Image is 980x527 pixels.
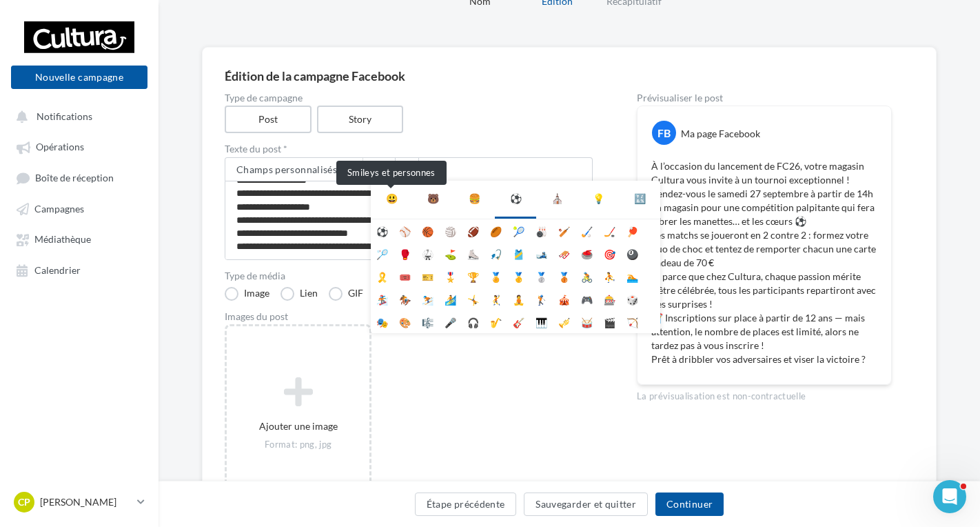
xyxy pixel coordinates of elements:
li: 🎣 [484,242,507,265]
li: ⚾ [394,219,416,242]
li: 🏸 [371,242,394,265]
li: 🥊 [394,242,416,265]
span: Médiathèque [34,234,91,246]
li: 🥇 [507,265,530,288]
div: ⛪ [551,192,563,206]
a: Calendrier [8,257,150,282]
p: À l’occasion du lancement de FC26, votre magasin Cultura vous invite à un tournoi exceptionnel ! ... [651,159,877,366]
li: ⛸️ [462,242,484,265]
div: Édition de la campagne Facebook [225,70,914,82]
div: 🔣 [634,192,646,206]
button: Continuer [655,493,724,516]
label: Type de média [225,271,593,281]
li: 🏅 [484,265,507,288]
a: Médiathèque [8,226,150,251]
li: 🥈 [530,265,553,288]
li: 🤸 [462,288,484,310]
span: CP [18,495,30,509]
li: 🤾 [484,288,507,310]
button: Sauvegarder et quitter [524,493,648,516]
li: 🥁 [575,310,598,333]
li: 🏹 [621,310,644,333]
label: Story [317,106,404,133]
button: Champs personnalisés [225,158,363,181]
li: 🧘 [507,288,530,310]
li: 🎾 [507,219,530,242]
a: CP [PERSON_NAME] [11,489,147,515]
button: Étape précédente [415,493,517,516]
li: ⚽ [371,219,394,242]
li: 🎨 [394,310,416,333]
li: 🎬 [598,310,621,333]
li: 🎫 [416,265,439,288]
li: 🏊 [621,265,644,288]
li: 🏄 [439,288,462,310]
li: 🎟️ [394,265,416,288]
li: 🎰 [598,288,621,310]
div: 🐻 [427,192,439,206]
p: [PERSON_NAME] [40,495,132,509]
li: 🎖️ [439,265,462,288]
li: 🎗️ [371,265,394,288]
li: 🎷 [484,310,507,333]
li: 🎯 [598,242,621,265]
li: 🎸 [507,310,530,333]
li: 🏐 [439,219,462,242]
div: Prévisualiser le post [637,93,892,103]
button: Nouvelle campagne [11,66,147,89]
li: 🏏 [553,219,575,242]
label: GIF [329,287,363,301]
span: Notifications [37,110,92,122]
li: 🏑 [575,219,598,242]
span: Boîte de réception [35,172,114,183]
span: Opérations [36,141,84,153]
li: 🎺 [553,310,575,333]
li: 🛷 [553,242,575,265]
li: 🎲 [621,288,644,310]
div: Smileys et personnes [336,161,447,185]
li: 🥌 [575,242,598,265]
span: Campagnes [34,203,84,215]
li: ⛳ [439,242,462,265]
li: 🎼 [416,310,439,333]
span: Champs personnalisés [236,163,337,175]
button: Notifications [8,103,145,128]
li: 🎽 [507,242,530,265]
li: 🏉 [484,219,507,242]
li: 🎮 [575,288,598,310]
label: Type de campagne [225,93,593,103]
a: Opérations [8,134,150,159]
li: 🏀 [416,219,439,242]
li: 🥋 [416,242,439,265]
a: Campagnes [8,196,150,221]
label: Post [225,106,312,133]
li: 🏈 [462,219,484,242]
li: 🎱 [621,242,644,265]
li: 🏌 [530,288,553,310]
li: 🎳 [530,219,553,242]
label: Texte du post * [225,144,593,154]
li: 🏒 [598,219,621,242]
div: La prévisualisation est non-contractuelle [637,385,892,403]
li: 🏆 [462,265,484,288]
li: 🎿 [530,242,553,265]
div: ⚽ [510,192,522,206]
li: 🏓 [621,219,644,242]
label: Image [225,287,269,301]
iframe: Intercom live chat [933,480,966,513]
li: 🎪 [553,288,575,310]
div: Images du post [225,312,593,321]
li: 🥉 [553,265,575,288]
span: Calendrier [34,264,81,276]
li: ⛹️ [598,265,621,288]
div: Ma page Facebook [681,127,760,141]
li: 🎧 [462,310,484,333]
div: 💡 [593,192,604,206]
div: FB [652,121,676,145]
li: 🏂 [371,288,394,310]
li: 🎹 [530,310,553,333]
div: 🍔 [469,192,480,206]
div: 😃 [386,192,398,206]
li: 🏇 [394,288,416,310]
li: 🚴 [575,265,598,288]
